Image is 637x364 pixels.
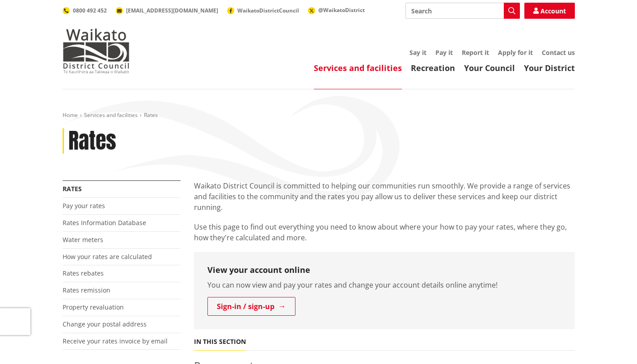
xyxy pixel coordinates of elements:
[498,48,533,57] a: Apply for it
[207,297,295,316] a: Sign-in / sign-up
[207,280,561,290] p: You can now view and pay your rates and change your account details online anytime!
[411,63,455,73] a: Recreation
[524,3,575,19] a: Account
[194,338,246,346] h5: In this section
[314,63,402,73] a: Services and facilities
[194,180,575,213] p: Waikato District Council is committed to helping our communities run smoothly. We provide a range...
[318,6,365,14] span: @WaikatoDistrict
[63,286,110,294] a: Rates remission
[409,48,426,57] a: Say it
[63,201,105,210] a: Pay your rates
[63,218,146,227] a: Rates Information Database
[144,111,158,119] span: Rates
[308,6,365,14] a: @WaikatoDistrict
[464,63,515,73] a: Your Council
[63,320,147,328] a: Change your postal address
[435,48,453,57] a: Pay it
[126,7,218,14] span: [EMAIL_ADDRESS][DOMAIN_NAME]
[84,111,138,119] a: Services and facilities
[227,7,299,14] a: WaikatoDistrictCouncil
[116,7,218,14] a: [EMAIL_ADDRESS][DOMAIN_NAME]
[63,337,168,345] a: Receive your rates invoice by email
[63,7,107,14] a: 0800 492 452
[207,265,561,275] h3: View your account online
[63,111,78,119] a: Home
[63,252,152,261] a: How your rates are calculated
[542,48,575,57] a: Contact us
[462,48,489,57] a: Report it
[63,29,130,73] img: Waikato District Council - Te Kaunihera aa Takiwaa o Waikato
[194,222,575,243] p: Use this page to find out everything you need to know about where your how to pay your rates, whe...
[63,269,104,277] a: Rates rebates
[524,63,575,73] a: Your District
[63,112,575,119] nav: breadcrumb
[68,128,116,154] h1: Rates
[63,184,82,193] a: Rates
[63,235,103,244] a: Water meters
[63,303,124,311] a: Property revaluation
[405,3,520,19] input: Search input
[237,7,299,14] span: WaikatoDistrictCouncil
[73,7,107,14] span: 0800 492 452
